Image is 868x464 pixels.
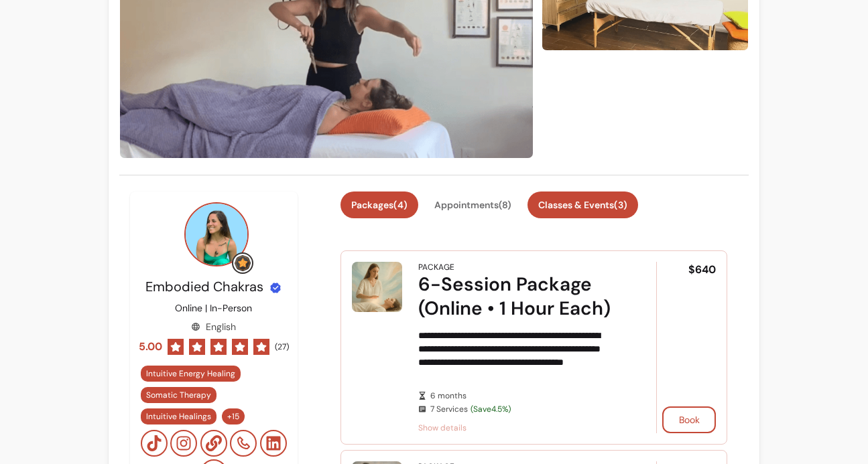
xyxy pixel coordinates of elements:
[139,339,162,355] span: 5.00
[662,406,716,433] button: Book
[275,341,289,352] span: ( 27 )
[656,262,716,433] div: $640
[418,262,454,273] div: Package
[146,368,235,379] span: Intuitive Energy Healing
[430,390,619,401] span: 6 months
[471,404,511,414] span: (Save 4.5 %)
[528,191,638,218] button: Classes & Events(3)
[225,411,242,422] span: + 15
[146,411,211,422] span: Intuitive Healings
[175,301,252,315] p: Online | In-Person
[352,262,402,312] img: 6-Session Package (Online • 1 Hour Each)
[145,278,263,295] span: Embodied Chakras
[191,320,236,333] div: English
[184,202,249,266] img: Provider image
[430,404,619,414] span: 7 Services
[340,191,418,218] button: Packages(4)
[235,255,251,271] img: Grow
[424,191,522,218] button: Appointments(8)
[146,390,211,400] span: Somatic Therapy
[418,273,619,321] div: 6-Session Package (Online • 1 Hour Each)
[418,422,619,433] span: Show details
